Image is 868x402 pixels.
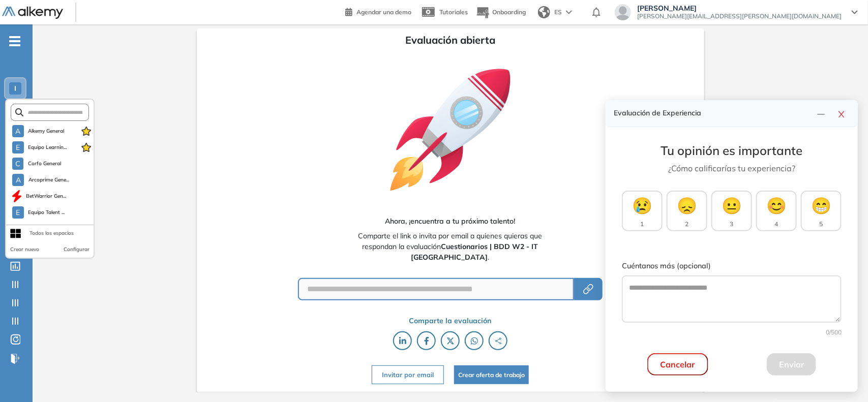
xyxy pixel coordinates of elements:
[454,365,529,384] button: Crear oferta de trabajo
[405,33,495,48] span: Evaluación abierta
[16,208,20,217] span: E
[622,328,842,337] div: 0 /500
[28,127,65,135] span: Alkemy General
[730,220,734,229] span: 3
[622,261,842,272] label: Cuéntanos más (opcional)
[767,353,816,376] button: Enviar
[722,193,742,218] span: 😐
[10,245,39,254] button: Crear nuevo
[28,143,67,151] span: Equipo Learnin...
[614,109,813,117] h4: Evaluación de Experiencia
[409,316,492,326] span: Comparte la evaluación
[29,229,74,237] div: Todos los espacios
[27,160,62,168] span: Corfo General
[817,110,825,118] span: line
[685,220,689,229] span: 2
[16,176,21,184] span: A
[833,106,850,120] button: close
[356,8,411,16] span: Agendar una demo
[2,7,63,19] img: Logo
[64,245,89,254] button: Configurar
[566,10,572,14] img: arrow
[28,176,69,184] span: Arcoprime Gene...
[756,191,797,231] button: 😊4
[811,193,831,218] span: 😁
[439,8,468,16] span: Tutoriales
[801,191,842,231] button: 😁5
[9,40,20,42] i: -
[775,220,779,229] span: 4
[641,220,644,229] span: 1
[476,2,526,23] button: Onboarding
[14,84,16,92] span: I
[15,127,20,135] span: A
[385,216,516,227] span: Ahora, ¡encuentra a tu próximo talento!
[554,8,562,17] span: ES
[26,192,66,200] span: BetWarrior Gen...
[622,143,842,158] h3: Tu opinión es importante
[766,193,787,218] span: 😊
[632,193,652,218] span: 😢
[637,12,842,20] span: [PERSON_NAME][EMAIL_ADDRESS][PERSON_NAME][DOMAIN_NAME]
[820,220,823,229] span: 5
[411,242,538,262] b: Cuestionarios | BDD W2 - IT [GEOGRAPHIC_DATA]
[637,4,842,12] span: [PERSON_NAME]
[622,162,842,174] p: ¿Cómo calificarías tu experiencia?
[492,8,526,16] span: Onboarding
[345,5,411,17] a: Agendar una demo
[667,191,707,231] button: 😞2
[16,143,20,151] span: E
[813,106,829,120] button: line
[622,191,663,231] button: 😢1
[15,160,20,168] span: C
[711,191,752,231] button: 😐3
[647,353,708,376] button: Cancelar
[345,231,556,263] span: Comparte el link o invita por email a quienes quieras que respondan la evaluación .
[28,208,65,217] span: Equipo Talent ...
[677,193,697,218] span: 😞
[837,110,846,118] span: close
[372,365,444,384] button: Invitar por email
[538,6,550,18] img: world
